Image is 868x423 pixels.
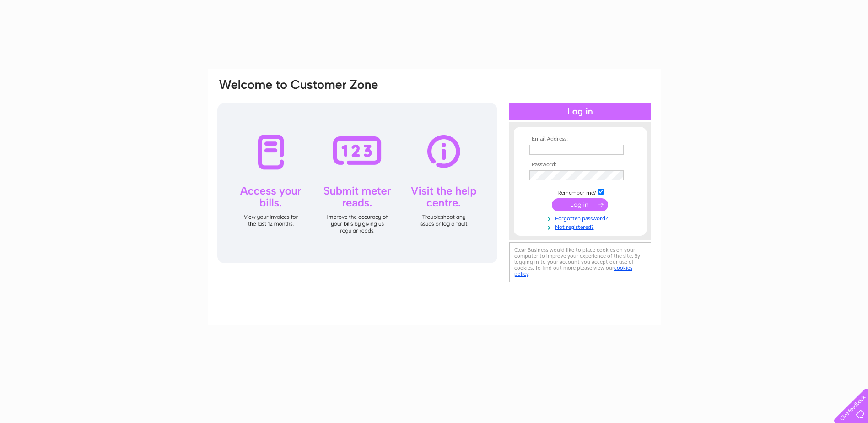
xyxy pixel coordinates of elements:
[552,198,608,211] input: Submit
[529,222,633,231] a: Not registered?
[527,162,633,168] th: Password:
[514,265,632,277] a: cookies policy
[527,136,633,142] th: Email Address:
[529,213,633,222] a: Forgotten password?
[527,187,633,196] td: Remember me?
[509,242,651,282] div: Clear Business would like to place cookies on your computer to improve your experience of the sit...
